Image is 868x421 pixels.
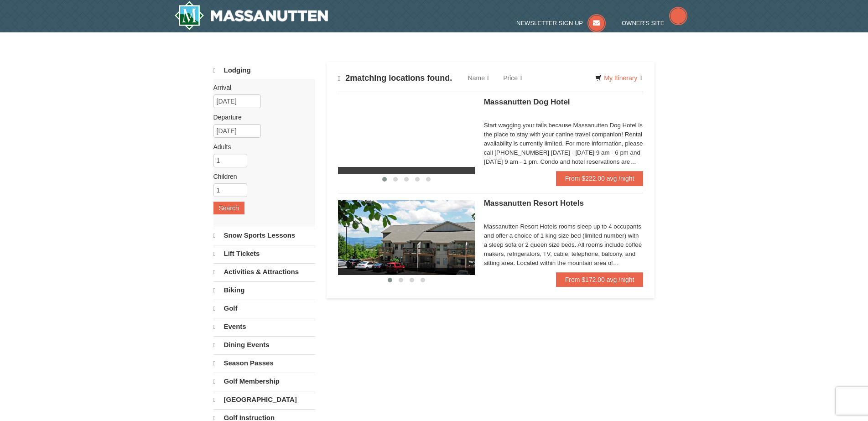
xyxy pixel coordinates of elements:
a: Biking [213,281,315,299]
span: Newsletter Sign Up [516,20,583,26]
label: Adults [213,142,308,151]
span: Massanutten Dog Hotel [484,98,570,106]
label: Arrival [213,83,308,92]
a: Lift Tickets [213,245,315,262]
a: Lodging [213,62,315,79]
a: Season Passes [213,354,315,372]
a: Newsletter Sign Up [516,20,606,26]
a: My Itinerary [589,71,648,85]
span: Massanutten Resort Hotels [484,199,584,208]
a: Owner's Site [622,20,687,26]
a: Golf [213,300,315,317]
div: Massanutten Resort Hotels rooms sleep up to 4 occupants and offer a choice of 1 king size bed (li... [484,222,644,268]
a: Activities & Attractions [213,263,315,281]
div: Start wagging your tails because Massanutten Dog Hotel is the place to stay with your canine trav... [484,121,644,166]
span: Owner's Site [622,20,665,26]
a: Dining Events [213,336,315,353]
a: Snow Sports Lessons [213,227,315,244]
button: Search [213,202,244,214]
a: Events [213,318,315,335]
a: Massanutten Resort [174,1,328,30]
a: Price [496,69,529,87]
a: Name [461,69,496,87]
a: From $172.00 avg /night [556,272,644,287]
img: Massanutten Resort Logo [174,1,328,30]
a: [GEOGRAPHIC_DATA] [213,391,315,408]
a: From $222.00 avg /night [556,171,644,186]
a: Golf Membership [213,373,315,390]
label: Children [213,172,308,181]
label: Departure [213,113,308,122]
